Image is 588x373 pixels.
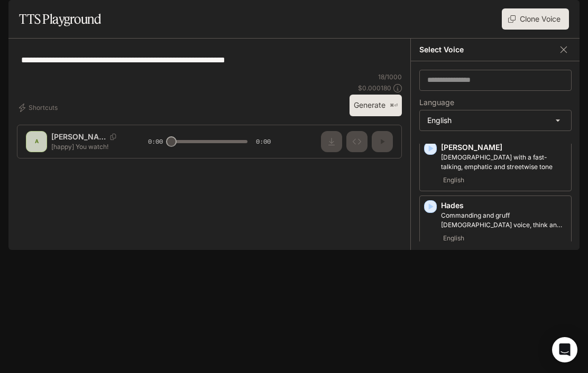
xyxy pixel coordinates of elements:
p: ⌘⏎ [390,102,398,109]
span: English [441,232,466,245]
p: Hades [441,200,567,211]
button: Clone Voice [502,8,569,30]
button: Shortcuts [17,99,62,116]
button: open drawer [8,5,27,24]
p: Commanding and gruff male voice, think an omniscient narrator or castle guard [441,211,567,230]
p: 18 / 1000 [378,72,402,81]
h1: TTS Playground [19,8,101,30]
span: English [441,174,466,186]
p: Male with a fast-talking, emphatic and streetwise tone [441,153,567,172]
button: Generate⌘⏎ [350,95,402,116]
div: Open Intercom Messenger [552,337,577,362]
p: Language [419,99,454,106]
div: English [420,110,571,130]
p: [PERSON_NAME] [441,142,567,153]
p: $ 0.000180 [358,83,391,92]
